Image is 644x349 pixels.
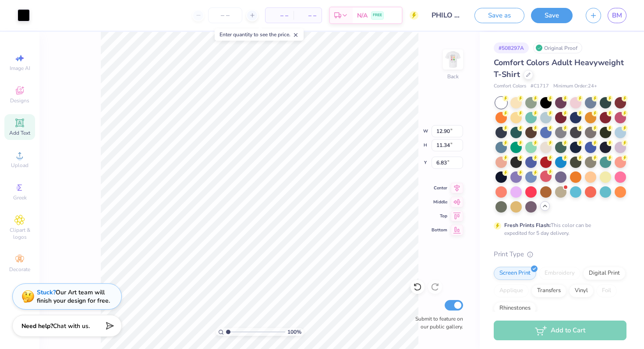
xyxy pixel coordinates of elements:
span: FREE [373,12,382,18]
span: Center [432,185,447,191]
span: 100 % [287,328,301,336]
span: Upload [11,162,28,169]
a: BM [608,8,626,23]
span: – – [299,11,316,20]
input: Untitled Design [425,7,468,24]
span: Image AI [10,65,30,72]
div: Print Type [494,249,626,259]
span: – – [271,11,288,20]
span: Clipart & logos [4,227,35,241]
span: Minimum Order: 24 + [553,83,597,90]
button: Save [531,8,573,23]
span: Greek [13,194,27,201]
label: Submit to feature on our public gallery. [410,315,463,331]
span: Chat with us. [53,322,90,330]
span: # C1717 [531,83,549,90]
div: Digital Print [583,267,626,280]
div: # 508297A [494,42,529,53]
strong: Need help? [21,322,53,330]
span: BM [612,10,622,21]
div: Applique [494,284,529,297]
div: Rhinestones [494,302,536,315]
span: Add Text [9,129,30,136]
div: This color can be expedited for 5 day delivery. [504,221,612,237]
div: Transfers [531,284,566,297]
span: Comfort Colors [494,83,526,90]
img: Back [444,51,462,68]
button: Save as [474,8,524,23]
span: Middle [432,199,447,205]
strong: Fresh Prints Flash: [504,222,551,229]
span: Decorate [9,266,30,273]
div: Original Proof [533,42,582,53]
span: Designs [10,97,29,104]
span: Comfort Colors Adult Heavyweight T-Shirt [494,57,624,80]
span: N/A [357,11,368,20]
div: Our Art team will finish your design for free. [37,288,110,305]
strong: Stuck? [37,288,56,297]
div: Back [447,73,459,80]
div: Screen Print [494,267,536,280]
input: – – [208,7,242,23]
div: Enter quantity to see the price. [215,28,304,41]
div: Vinyl [569,284,594,297]
span: Bottom [432,227,447,233]
div: Embroidery [539,267,580,280]
span: Top [432,213,447,219]
div: Foil [596,284,617,297]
